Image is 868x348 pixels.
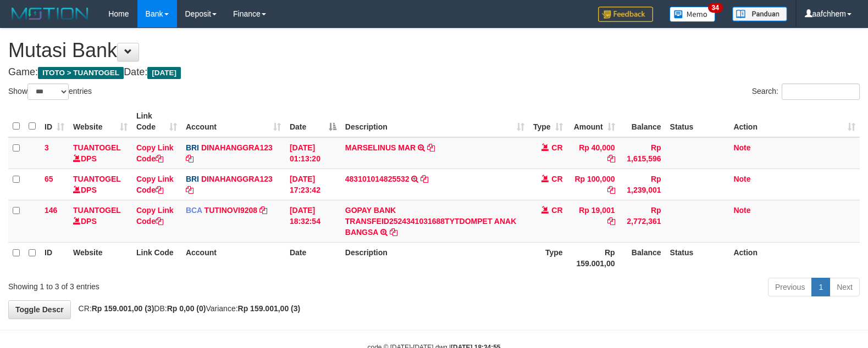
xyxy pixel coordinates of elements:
span: CR [551,206,562,215]
span: ITOTO > TUANTOGEL [38,67,124,79]
th: Action [729,242,860,273]
th: Status [666,242,729,273]
input: Search: [782,83,860,100]
th: Balance [620,106,666,137]
h4: Game: Date: [8,67,860,78]
a: DINAHANGGRA123 [201,175,273,183]
img: Feedback.jpg [598,7,653,22]
a: Copy Rp 19,001 to clipboard [607,217,615,226]
td: Rp 100,000 [567,169,620,200]
th: Account: activate to sort column ascending [181,106,285,137]
a: 483101014825532 [345,175,410,183]
th: ID: activate to sort column ascending [40,106,69,137]
strong: Rp 159.001,00 (3) [92,304,154,313]
a: Copy Rp 100,000 to clipboard [607,186,615,194]
td: Rp 1,615,596 [620,137,666,169]
th: Description: activate to sort column ascending [341,106,529,137]
span: BRI [186,143,199,152]
a: Copy MARSELINUS MAR to clipboard [427,143,435,152]
a: Note [733,143,750,152]
th: Action: activate to sort column ascending [729,106,860,137]
span: 65 [45,175,53,183]
img: MOTION_logo.png [8,5,92,22]
span: BCA [186,206,202,215]
a: GOPAY BANK TRANSFEID2524341031688TYTDOMPET ANAK BANGSA [345,206,516,237]
strong: Rp 159.001,00 (3) [238,304,301,313]
td: Rp 40,000 [567,137,620,169]
label: Search: [752,83,860,100]
span: CR: DB: Variance: [73,304,301,313]
td: [DATE] 17:23:42 [285,169,341,200]
a: Copy Link Code [136,175,174,194]
strong: Rp 0,00 (0) [167,304,206,313]
td: DPS [69,137,132,169]
a: TUTINOVI9208 [204,206,257,215]
img: Button%20Memo.svg [670,7,716,22]
th: Amount: activate to sort column ascending [567,106,620,137]
a: Note [733,206,750,215]
a: Toggle Descr [8,300,71,319]
span: 34 [708,3,723,13]
a: Copy 483101014825532 to clipboard [421,175,428,183]
th: Website: activate to sort column ascending [69,106,132,137]
td: [DATE] 18:32:54 [285,200,341,242]
a: Copy TUTINOVI9208 to clipboard [259,206,267,215]
th: Link Code [132,242,181,273]
th: Website [69,242,132,273]
a: TUANTOGEL [73,143,121,152]
a: TUANTOGEL [73,175,121,183]
a: Copy Link Code [136,206,174,226]
th: Rp 159.001,00 [567,242,620,273]
th: Date: activate to sort column descending [285,106,341,137]
span: 3 [45,143,49,152]
th: Description [341,242,529,273]
span: BRI [186,175,199,183]
div: Showing 1 to 3 of 3 entries [8,277,353,292]
a: Copy DINAHANGGRA123 to clipboard [186,154,193,163]
img: panduan.png [732,7,787,21]
td: Rp 2,772,361 [620,200,666,242]
span: CR [551,143,562,152]
a: Copy GOPAY BANK TRANSFEID2524341031688TYTDOMPET ANAK BANGSA to clipboard [390,228,397,237]
th: Account [181,242,285,273]
th: Status [666,106,729,137]
th: Link Code: activate to sort column ascending [132,106,181,137]
a: Previous [768,278,812,296]
a: Copy Rp 40,000 to clipboard [607,154,615,163]
a: Note [733,175,750,183]
span: 146 [45,206,57,215]
th: Balance [620,242,666,273]
td: Rp 1,239,001 [620,169,666,200]
span: CR [551,175,562,183]
th: Type: activate to sort column ascending [529,106,567,137]
a: 1 [811,278,830,296]
a: MARSELINUS MAR [345,143,416,152]
td: DPS [69,169,132,200]
a: DINAHANGGRA123 [201,143,273,152]
h1: Mutasi Bank [8,40,860,61]
td: [DATE] 01:13:20 [285,137,341,169]
label: Show entries [8,83,92,100]
select: Showentries [27,83,69,100]
a: Next [830,278,860,296]
a: Copy DINAHANGGRA123 to clipboard [186,186,193,194]
td: Rp 19,001 [567,200,620,242]
span: [DATE] [147,67,181,79]
a: TUANTOGEL [73,206,121,215]
th: Date [285,242,341,273]
a: Copy Link Code [136,143,174,163]
th: ID [40,242,69,273]
th: Type [529,242,567,273]
td: DPS [69,200,132,242]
